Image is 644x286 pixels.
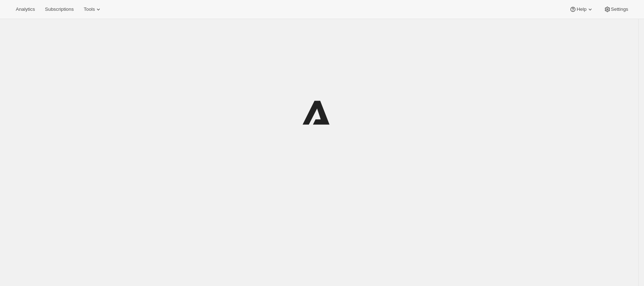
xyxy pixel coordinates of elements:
[599,4,633,14] button: Settings
[79,4,106,14] button: Tools
[45,6,74,12] span: Subscriptions
[611,6,628,12] span: Settings
[11,4,39,14] button: Analytics
[565,4,598,14] button: Help
[84,6,95,12] span: Tools
[41,4,78,14] button: Subscriptions
[577,6,586,12] span: Help
[16,6,35,12] span: Analytics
